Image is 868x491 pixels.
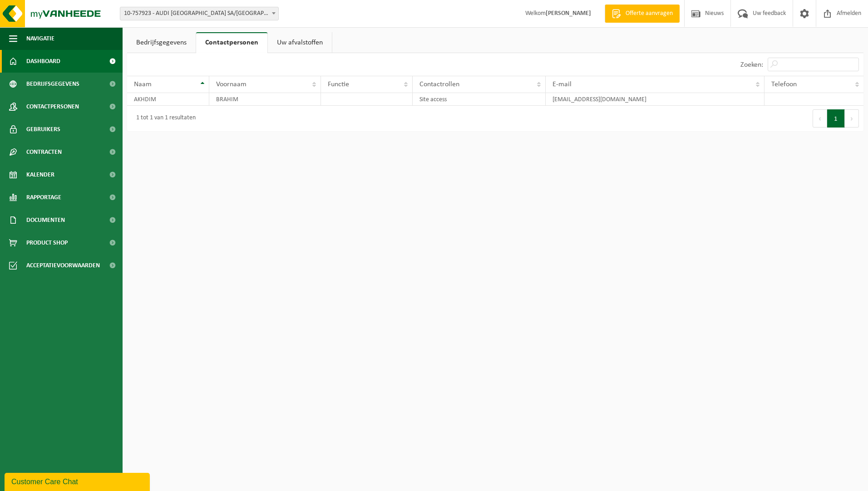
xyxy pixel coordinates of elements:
[120,7,278,20] span: 10-757923 - AUDI BRUSSELS SA/NV - VORST
[845,109,859,128] button: Next
[623,9,675,18] span: Offerte aanvragen
[26,209,65,231] span: Documenten
[26,50,60,73] span: Dashboard
[26,95,79,118] span: Contactpersonen
[216,81,247,88] span: Voornaam
[26,163,54,186] span: Kalender
[26,73,79,95] span: Bedrijfsgegevens
[209,93,321,106] td: BRAHIM
[328,81,349,88] span: Functie
[5,471,152,491] iframe: chat widget
[26,254,100,277] span: Acceptatievoorwaarden
[813,109,827,128] button: Previous
[546,93,765,106] td: [EMAIL_ADDRESS][DOMAIN_NAME]
[771,81,797,88] span: Telefoon
[120,7,279,20] span: 10-757923 - AUDI BRUSSELS SA/NV - VORST
[268,32,332,53] a: Uw afvalstoffen
[134,81,152,88] span: Naam
[419,81,459,88] span: Contactrollen
[132,110,196,127] div: 1 tot 1 van 1 resultaten
[740,61,763,69] label: Zoeken:
[127,93,209,106] td: AKHDIM
[196,32,267,53] a: Contactpersonen
[546,10,591,17] strong: [PERSON_NAME]
[413,93,546,106] td: Site access
[827,109,845,128] button: 1
[26,118,60,141] span: Gebruikers
[127,32,196,53] a: Bedrijfsgegevens
[26,231,68,254] span: Product Shop
[26,141,62,163] span: Contracten
[26,27,54,50] span: Navigatie
[605,5,680,23] a: Offerte aanvragen
[552,81,572,88] span: E-mail
[26,186,61,209] span: Rapportage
